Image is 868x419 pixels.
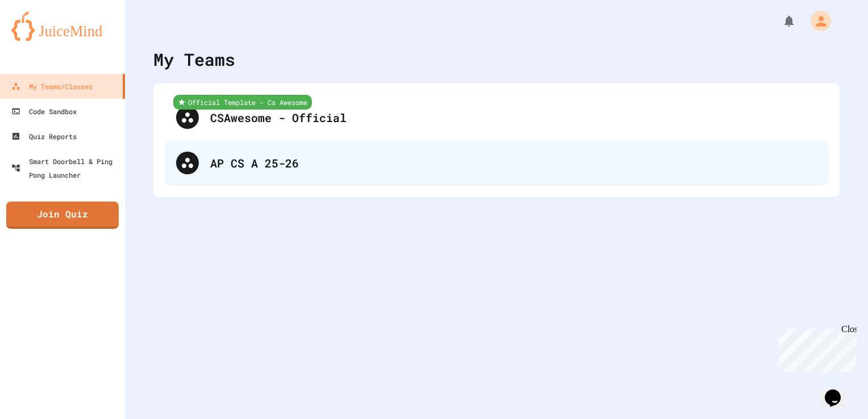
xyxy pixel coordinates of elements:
div: Quiz Reports [11,129,77,143]
div: Smart Doorbell & Ping Pong Launcher [11,154,120,182]
div: My Teams [153,47,235,72]
a: Join Quiz [6,202,119,229]
iframe: chat widget [820,374,857,408]
div: CSAwesome - Official [210,109,817,126]
div: My Account [799,8,834,34]
div: AP CS A 25-26 [210,154,817,171]
div: My Teams/Classes [11,79,93,93]
div: Official Template - Cs Awesome [173,95,312,110]
div: Code Sandbox [11,104,77,118]
div: Chat with us now!Close [5,5,78,72]
div: Official Template - Cs AwesomeCSAwesome - Official [165,95,828,140]
img: logo-orange.svg [11,11,114,41]
div: AP CS A 25-26 [165,140,828,186]
div: My Notifications [761,11,799,31]
iframe: chat widget [774,324,857,372]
